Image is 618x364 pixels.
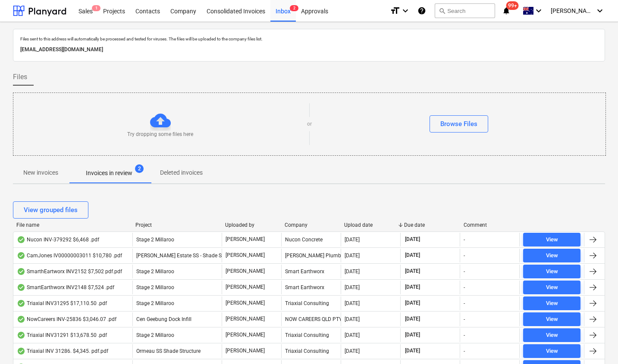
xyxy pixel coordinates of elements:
div: SmarthEartworx INV2152 $7,502 pdf.pdf [17,268,122,275]
span: [DATE] [404,299,421,307]
span: [DATE] [404,236,421,243]
span: Stage 2 Millaroo [136,284,174,290]
i: format_size [390,6,400,16]
div: NowCareers INV-25836 $3,046.07 .pdf [17,316,116,323]
button: View [523,328,580,342]
div: [DATE] [345,316,360,322]
div: CamJones IV00000003011 $10,780 .pdf [17,252,122,259]
span: 2 [290,5,298,11]
div: View [546,299,558,308]
div: View [546,315,558,324]
div: View [546,346,558,356]
p: [PERSON_NAME] [226,299,265,307]
div: File name [16,222,129,228]
span: [DATE] [404,268,421,275]
button: View [523,265,580,278]
div: [DATE] [345,300,360,306]
p: New invoices [23,168,58,177]
div: View [546,251,558,261]
span: Files [13,72,27,82]
p: [PERSON_NAME] [226,284,265,291]
div: Triaxial Consulting [281,328,341,342]
p: [PERSON_NAME] [226,236,265,243]
div: [DATE] [345,332,360,338]
div: Project [135,222,218,228]
span: [DATE] [404,315,421,323]
span: 1 [92,5,100,11]
p: [PERSON_NAME] [226,268,265,275]
div: [DATE] [345,253,360,259]
p: or [307,120,312,128]
div: View grouped files [24,204,78,216]
span: 99+ [506,1,519,10]
div: Try dropping some files hereorBrowse Files [13,93,606,156]
iframe: Chat Widget [575,323,618,364]
div: View [546,330,558,340]
div: - [464,348,465,354]
div: View [546,235,558,245]
button: View grouped files [13,201,88,219]
div: View [546,283,558,293]
div: Uploaded by [225,222,278,228]
div: Triaxial INV31295 $17,110.50 .pdf [17,300,107,307]
span: Patrick Estate SS - Shade Structure [136,253,240,259]
div: OCR finished [17,268,25,275]
div: Upload date [344,222,397,228]
span: Stage 2 Millaroo [136,268,174,275]
p: Try dropping some files here [127,131,193,138]
div: [DATE] [345,348,360,354]
div: OCR finished [17,316,25,323]
div: - [464,253,465,259]
button: Browse Files [430,115,488,133]
p: Files sent to this address will automatically be processed and tested for viruses. The files will... [20,36,598,42]
div: Triaxial Consulting [281,344,341,358]
span: 2 [135,164,144,173]
i: keyboard_arrow_down [400,6,411,16]
div: Due date [404,222,457,228]
div: - [464,316,465,322]
div: [DATE] [345,284,360,290]
i: keyboard_arrow_down [595,6,605,16]
span: [DATE] [404,284,421,291]
div: View [546,267,558,277]
button: View [523,296,580,310]
div: OCR finished [17,236,25,243]
div: - [464,237,465,243]
span: Stage 2 Millaroo [136,332,174,338]
div: NOW CAREERS QLD PTY LTD [281,312,341,326]
div: Smart Earthworx [281,281,341,294]
span: Cen Geebung Dock Infill [136,316,191,322]
div: OCR finished [17,300,25,307]
div: Triaxial INV31291 $13,678.50 .pdf [17,332,107,339]
span: Ormeau SS Shade Structure [136,348,201,354]
div: Browse Files [440,118,477,130]
div: [PERSON_NAME] Plumbing [281,249,341,262]
div: [DATE] [345,237,360,243]
button: View [523,312,580,326]
div: Triaxial INV 31286. $4,345. pdf.pdf [17,348,108,355]
div: Nucon Concrete [281,233,341,247]
p: [PERSON_NAME] [226,252,265,259]
p: [PERSON_NAME] [226,347,265,355]
button: View [523,233,580,247]
p: Deleted invoices [160,168,203,177]
div: Company [285,222,337,228]
div: SmartEarthworx INV2148 $7,524 .pdf [17,284,114,291]
span: search [439,7,445,14]
button: Search [435,3,495,18]
div: - [464,284,465,290]
span: [PERSON_NAME] [551,7,594,14]
div: - [464,332,465,338]
div: Triaxial Consulting [281,296,341,310]
div: Smart Earthworx [281,265,341,278]
span: [DATE] [404,331,421,339]
button: View [523,249,580,262]
button: View [523,281,580,294]
div: OCR finished [17,332,25,339]
div: [DATE] [345,268,360,275]
div: Nucon INV-379292 $6,468 .pdf [17,236,99,243]
i: Knowledge base [417,6,426,16]
p: Invoices in review [86,169,132,178]
div: OCR finished [17,284,25,291]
